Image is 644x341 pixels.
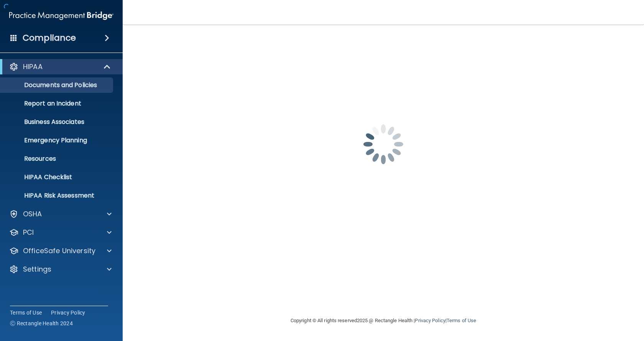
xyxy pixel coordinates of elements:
[10,309,42,316] a: Terms of Use
[23,265,51,274] p: Settings
[51,309,85,316] a: Privacy Policy
[9,8,113,23] img: PMB logo
[23,209,42,219] p: OSHA
[5,137,110,144] p: Emergency Planning
[5,173,110,181] p: HIPAA Checklist
[9,62,111,71] a: HIPAA
[5,81,110,89] p: Documents and Policies
[23,33,76,43] h4: Compliance
[9,265,112,274] a: Settings
[5,100,110,107] p: Report an Incident
[415,318,445,323] a: Privacy Policy
[5,155,110,163] p: Resources
[447,318,476,323] a: Terms of Use
[10,320,73,327] span: Ⓒ Rectangle Health 2024
[23,246,95,255] p: OfficeSafe University
[23,62,43,71] p: HIPAA
[243,308,523,333] div: Copyright © All rights reserved 2025 @ Rectangle Health | |
[23,228,34,237] p: PCI
[5,192,110,199] p: HIPAA Risk Assessment
[9,246,112,255] a: OfficeSafe University
[345,106,422,183] img: spinner.e123f6fc.gif
[9,228,112,237] a: PCI
[5,118,110,126] p: Business Associates
[9,209,112,219] a: OSHA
